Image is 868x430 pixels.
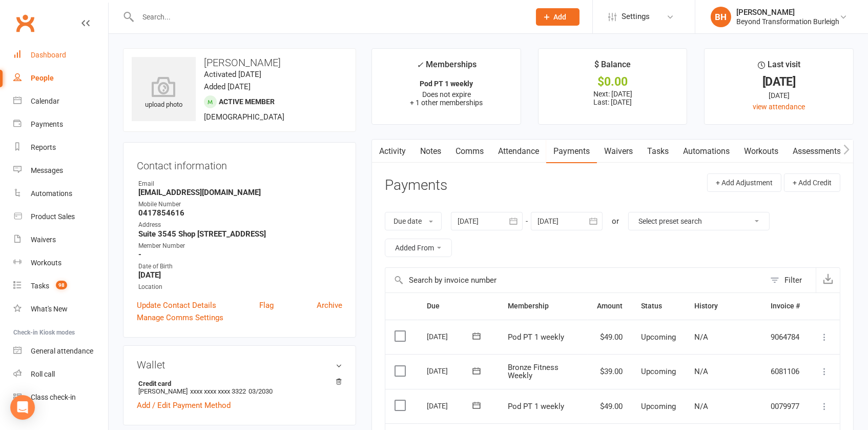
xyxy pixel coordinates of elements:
[31,143,56,151] div: Reports
[31,120,63,128] div: Payments
[761,389,809,424] td: 0079977
[448,140,491,163] a: Comms
[137,399,231,412] a: Add / Edit Payment Method
[588,293,632,319] th: Amount
[736,8,839,17] div: [PERSON_NAME]
[385,268,765,292] input: Search by invoice number
[137,359,342,370] h3: Wallet
[138,241,342,251] div: Member Number
[588,354,632,389] td: $39.00
[135,10,523,24] input: Search...
[138,282,342,292] div: Location
[138,188,342,197] strong: [EMAIL_ADDRESS][DOMAIN_NAME]
[13,205,108,228] a: Product Sales
[13,386,108,409] a: Class kiosk mode
[594,58,631,76] div: $ Balance
[137,299,216,311] a: Update Contact Details
[714,90,844,101] div: [DATE]
[138,262,342,271] div: Date of Birth
[765,268,816,292] button: Filter
[714,76,844,87] div: [DATE]
[13,298,108,321] a: What's New
[641,402,676,411] span: Upcoming
[138,250,342,259] strong: -
[31,347,93,355] div: General attendance
[132,76,196,110] div: upload photo
[190,387,246,395] span: xxxx xxxx xxxx 3322
[597,140,640,163] a: Waivers
[420,80,473,88] strong: Pod PT 1 weekly
[13,182,108,205] a: Automations
[138,208,342,218] strong: 0417854616
[137,156,342,171] h3: Contact information
[372,140,413,163] a: Activity
[508,333,564,342] span: Pod PT 1 weekly
[427,363,474,379] div: [DATE]
[410,99,483,107] span: + 1 other memberships
[249,387,273,395] span: 03/2030
[694,333,708,342] span: N/A
[13,251,108,275] a: Workouts
[761,354,809,389] td: 6081106
[491,140,546,163] a: Attendance
[385,239,452,257] button: Added From
[31,370,55,378] div: Roll call
[13,363,108,386] a: Roll call
[13,113,108,136] a: Payments
[137,378,342,397] li: [PERSON_NAME]
[736,17,839,26] div: Beyond Transformation Burleigh
[413,140,448,163] a: Notes
[536,8,580,26] button: Add
[554,13,567,21] span: Add
[786,140,848,163] a: Assessments
[31,74,54,82] div: People
[707,173,781,192] button: + Add Adjustment
[588,320,632,355] td: $49.00
[427,328,474,344] div: [DATE]
[13,340,108,363] a: General attendance kiosk mode
[138,380,337,387] strong: Credit card
[508,363,559,381] span: Bronze Fitness Weekly
[694,402,708,411] span: N/A
[204,112,284,122] span: [DEMOGRAPHIC_DATA]
[761,293,809,319] th: Invoice #
[259,299,274,311] a: Flag
[317,299,342,311] a: Archive
[31,393,76,401] div: Class check-in
[737,140,786,163] a: Workouts
[753,103,805,111] a: view attendance
[784,173,840,192] button: + Add Credit
[13,136,108,159] a: Reports
[10,395,35,420] div: Open Intercom Messenger
[138,229,342,239] strong: Suite 3545 Shop [STREET_ADDRESS]
[632,293,685,319] th: Status
[12,10,38,36] a: Clubworx
[784,274,802,286] div: Filter
[31,236,56,244] div: Waivers
[13,90,108,113] a: Calendar
[31,282,49,290] div: Tasks
[138,200,342,209] div: Mobile Number
[499,293,587,319] th: Membership
[427,398,474,414] div: [DATE]
[31,212,75,221] div: Product Sales
[13,159,108,182] a: Messages
[204,70,261,79] time: Activated [DATE]
[31,51,66,59] div: Dashboard
[204,82,251,91] time: Added [DATE]
[138,220,342,230] div: Address
[546,140,597,163] a: Payments
[417,58,477,77] div: Memberships
[31,97,59,105] div: Calendar
[641,333,676,342] span: Upcoming
[418,293,499,319] th: Due
[385,212,442,230] button: Due date
[422,90,471,99] span: Does not expire
[685,293,761,319] th: History
[588,389,632,424] td: $49.00
[385,178,447,193] h3: Payments
[138,270,342,280] strong: [DATE]
[641,367,676,376] span: Upcoming
[622,5,650,28] span: Settings
[31,166,63,174] div: Messages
